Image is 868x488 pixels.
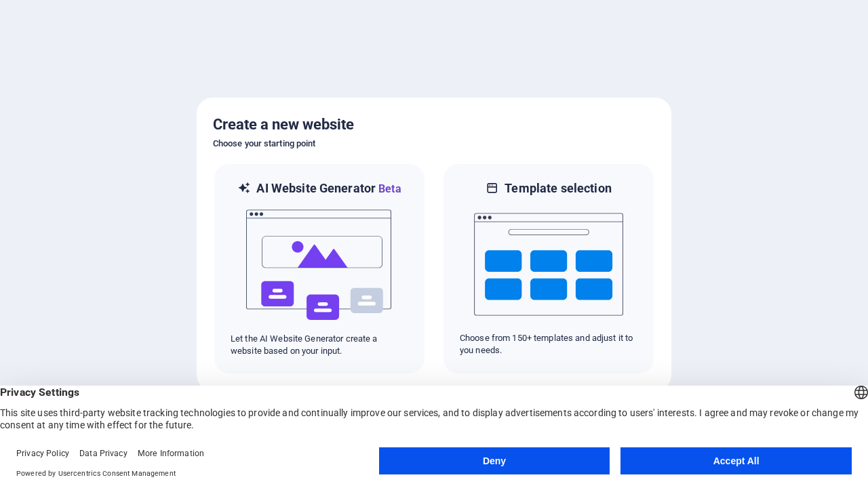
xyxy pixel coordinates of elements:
[505,180,611,197] h6: Template selection
[442,163,655,375] div: Template selectionChoose from 150+ templates and adjust it to you needs.
[213,136,655,152] h6: Choose your starting point
[460,332,637,357] p: Choose from 150+ templates and adjust it to you needs.
[213,114,655,136] h5: Create a new website
[256,180,401,197] h6: AI Website Generator
[245,197,394,333] img: ai
[231,333,408,357] p: Let the AI Website Generator create a website based on your input.
[213,163,426,375] div: AI Website GeneratorBetaaiLet the AI Website Generator create a website based on your input.
[376,182,401,195] span: Beta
